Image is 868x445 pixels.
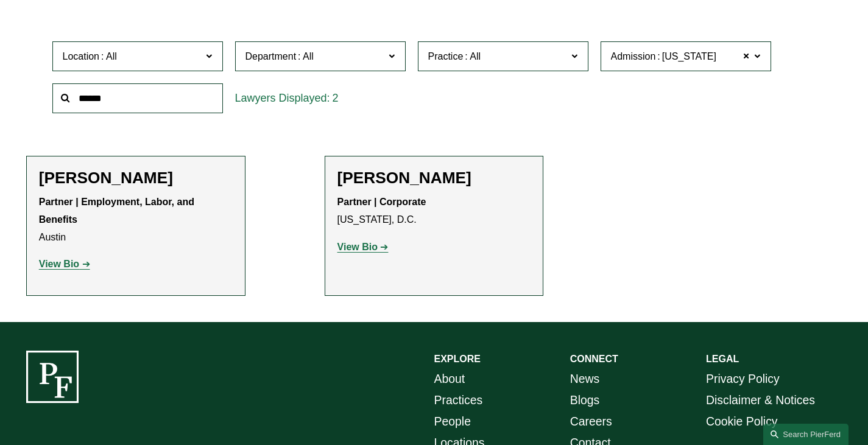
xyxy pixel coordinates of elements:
[63,51,100,61] span: Location
[333,92,339,104] span: 2
[763,424,849,445] a: Search this site
[434,368,465,390] a: About
[570,354,618,364] strong: CONNECT
[39,259,79,269] strong: View Bio
[434,354,481,364] strong: EXPLORE
[611,51,656,61] span: Admission
[570,368,600,390] a: News
[337,169,531,188] h2: [PERSON_NAME]
[428,51,464,61] span: Practice
[337,242,378,252] strong: View Bio
[662,49,716,65] span: [US_STATE]
[570,390,600,411] a: Blogs
[706,354,739,364] strong: LEGAL
[706,368,780,390] a: Privacy Policy
[337,242,389,252] a: View Bio
[434,390,483,411] a: Practices
[39,259,90,269] a: View Bio
[570,411,612,432] a: Careers
[434,411,471,432] a: People
[39,197,197,225] strong: Partner | Employment, Labor, and Benefits
[337,194,531,229] p: [US_STATE], D.C.
[39,194,233,246] p: Austin
[337,197,426,207] strong: Partner | Corporate
[39,169,233,188] h2: [PERSON_NAME]
[245,51,297,61] span: Department
[706,390,815,411] a: Disclaimer & Notices
[706,411,778,432] a: Cookie Policy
